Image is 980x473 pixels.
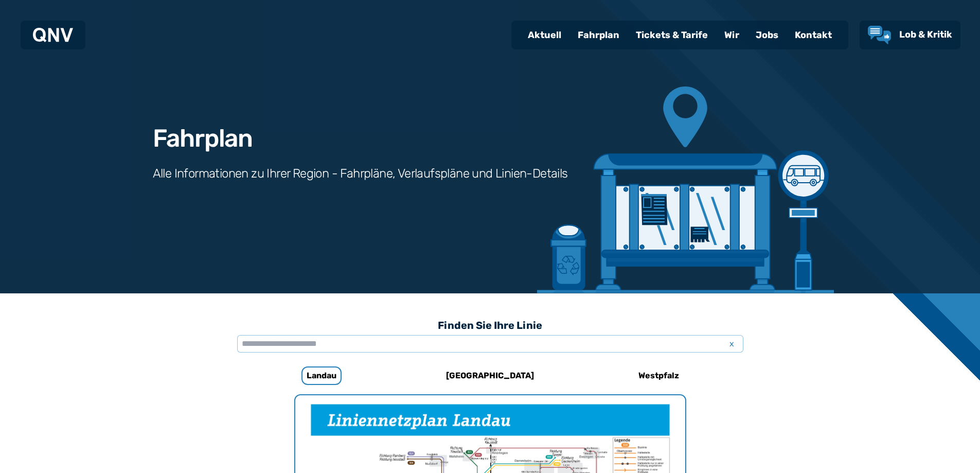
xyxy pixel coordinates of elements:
[153,165,568,182] h3: Alle Informationen zu Ihrer Region - Fahrpläne, Verlaufspläne und Linien-Details
[301,366,342,385] h6: Landau
[422,363,559,388] a: [GEOGRAPHIC_DATA]
[520,22,569,48] a: Aktuell
[569,22,628,48] a: Fahrplan
[33,25,73,45] a: QNV Logo
[634,367,683,384] h6: Westpfalz
[787,22,840,48] a: Kontakt
[628,22,716,48] a: Tickets & Tarife
[725,338,739,350] span: x
[899,29,952,40] span: Lob & Kritik
[237,314,743,337] h3: Finden Sie Ihre Linie
[153,126,253,151] h1: Fahrplan
[868,26,952,44] a: Lob & Kritik
[33,28,73,42] img: QNV Logo
[253,363,390,388] a: Landau
[747,22,787,48] a: Jobs
[591,363,727,388] a: Westpfalz
[716,22,747,48] a: Wir
[442,367,538,384] h6: [GEOGRAPHIC_DATA]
